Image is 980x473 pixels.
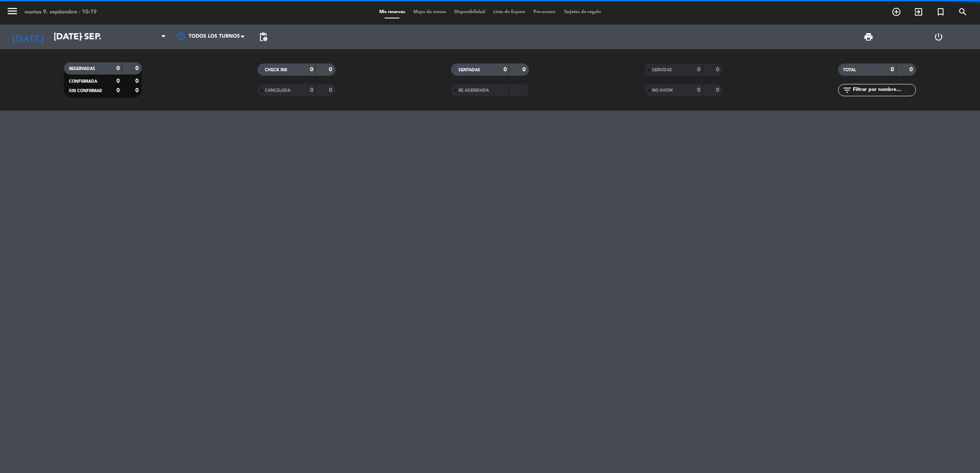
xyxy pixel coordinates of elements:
strong: 0 [135,88,140,93]
span: Mis reservas [375,10,409,14]
i: filter_list [842,85,852,95]
span: RE AGENDADA [458,88,489,93]
span: SERVIDAS [652,68,672,72]
input: Filtrar por nombre... [852,86,916,95]
span: Mapa de mesas [409,10,450,14]
span: TOTAL [843,68,856,72]
div: LOG OUT [904,25,974,49]
i: turned_in_not [936,7,946,17]
div: martes 9. septiembre - 10:19 [25,8,97,16]
span: CHECK INS [265,68,287,72]
span: Pre-acceso [529,10,560,14]
i: menu [6,5,18,17]
strong: 0 [329,67,334,72]
i: arrow_drop_down [76,32,86,42]
strong: 0 [116,78,120,84]
span: pending_actions [258,32,268,42]
span: CONFIRMADA [69,79,97,84]
i: power_settings_new [934,32,944,42]
strong: 0 [697,67,700,72]
span: Disponibilidad [450,10,489,14]
span: RESERVADAS [69,67,95,71]
i: add_circle_outline [891,7,901,17]
span: SIN CONFIRMAR [69,89,102,93]
strong: 0 [891,67,894,72]
i: exit_to_app [914,7,923,17]
strong: 0 [909,67,914,72]
i: search [958,7,968,17]
strong: 0 [329,87,334,93]
span: Tarjetas de regalo [560,10,605,14]
span: CANCELADA [265,88,290,93]
span: Lista de Espera [489,10,529,14]
span: NO SHOW [652,88,673,93]
strong: 0 [135,66,140,71]
strong: 0 [522,67,527,72]
button: menu [6,5,18,20]
strong: 0 [504,67,507,72]
strong: 0 [716,87,721,93]
span: SENTADAS [458,68,480,72]
strong: 0 [310,87,313,93]
strong: 0 [116,66,120,71]
strong: 0 [310,67,313,72]
span: print [864,32,873,42]
i: [DATE] [6,28,50,46]
strong: 0 [116,88,120,93]
strong: 0 [697,87,700,93]
strong: 0 [716,67,721,72]
strong: 0 [135,78,140,84]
